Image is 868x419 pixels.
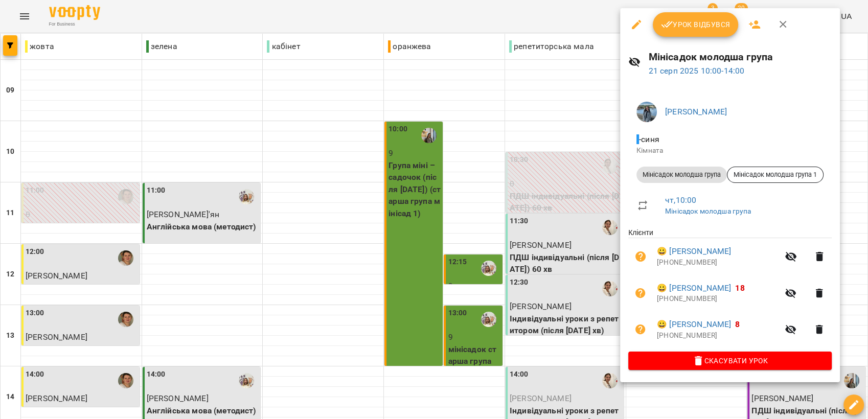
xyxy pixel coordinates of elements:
[649,66,745,76] a: 21 серп 2025 10:00-14:00
[636,170,727,179] span: Мінісадок молодша група
[657,282,731,294] a: 😀 [PERSON_NAME]
[665,195,696,205] a: чт , 10:00
[628,317,653,342] button: Візит ще не сплачено. Додати оплату?
[628,281,653,306] button: Візит ще не сплачено. Додати оплату?
[657,294,779,304] p: [PHONE_NUMBER]
[735,283,744,293] span: 18
[661,18,730,31] span: Урок відбувся
[727,167,824,183] div: Мінісадок молодша група 1
[636,146,824,156] p: Кімната
[657,258,779,268] p: [PHONE_NUMBER]
[636,102,657,122] img: 0f72dfd65cd8044ac15c92e602cfd875.jpg
[636,355,824,367] span: Скасувати Урок
[628,244,653,269] button: Візит ще не сплачено. Додати оплату?
[628,352,832,370] button: Скасувати Урок
[653,12,739,37] button: Урок відбувся
[665,207,751,215] a: Мінісадок молодша група
[636,134,661,144] span: - синя
[657,318,731,331] a: 😀 [PERSON_NAME]
[657,245,731,258] a: 😀 [PERSON_NAME]
[628,227,832,352] ul: Клієнти
[665,107,727,117] a: [PERSON_NAME]
[649,49,832,65] h6: Мінісадок молодша група
[657,331,779,341] p: [PHONE_NUMBER]
[735,319,740,329] span: 8
[727,170,823,179] span: Мінісадок молодша група 1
